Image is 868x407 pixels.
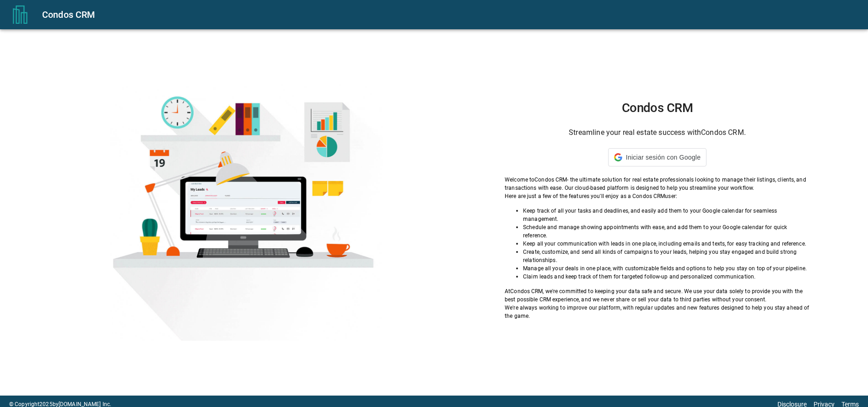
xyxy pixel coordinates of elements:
h6: Streamline your real estate success with Condos CRM . [505,126,810,139]
div: Condos CRM [42,7,857,22]
p: At Condos CRM , we're committed to keeping your data safe and secure. We use your data solely to ... [505,287,810,304]
p: We're always working to improve our platform, with regular updates and new features designed to h... [505,304,810,320]
p: Claim leads and keep track of them for targeted follow-up and personalized communication. [523,273,810,281]
h1: Condos CRM [505,101,810,115]
p: Keep track of all your tasks and deadlines, and easily add them to your Google calendar for seaml... [523,207,810,223]
p: Manage all your deals in one place, with customizable fields and options to help you stay on top ... [523,264,810,273]
p: Here are just a few of the features you'll enjoy as a Condos CRM user: [505,192,810,200]
p: Keep all your communication with leads in one place, including emails and texts, for easy trackin... [523,240,810,248]
span: Iniciar sesión con Google [626,154,701,161]
div: Iniciar sesión con Google [608,148,706,166]
p: Create, customize, and send all kinds of campaigns to your leads, helping you stay engaged and bu... [523,248,810,264]
p: Welcome to Condos CRM - the ultimate solution for real estate professionals looking to manage the... [505,176,810,192]
p: Schedule and manage showing appointments with ease, and add them to your Google calendar for quic... [523,223,810,240]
